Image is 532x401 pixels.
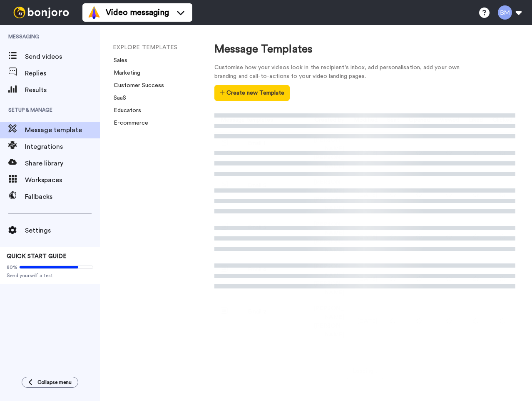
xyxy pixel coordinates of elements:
[462,109,486,132] th: Liked
[306,258,348,301] td: [PERSON_NAME]
[348,132,381,174] td: [DATE]
[10,7,72,18] img: bj-logo-header-white.svg
[348,258,381,301] td: [DATE]
[109,95,126,101] a: SaaS
[221,181,228,188] img: Message-temps.svg
[25,158,100,168] span: Share library
[248,308,267,316] div: Email 2
[106,7,169,18] span: Video messaging
[25,192,100,202] span: Fallbacks
[314,323,344,338] span: [PERSON_NAME]
[248,181,267,190] div: Email 5
[109,120,148,126] a: E-commerce
[214,63,472,81] div: Customise how your videos look in the recipient's inbox, add personalisation, add your own brandi...
[403,109,433,132] th: Opened
[25,85,100,95] span: Results
[37,379,72,386] span: Collapse menu
[109,108,141,113] a: Educators
[113,43,225,52] li: EXPLORE TEMPLATES
[314,197,344,211] span: [PERSON_NAME]
[306,174,348,216] td: [PERSON_NAME]
[314,155,344,169] span: [PERSON_NAME]
[221,139,228,145] img: Message-temps.svg
[248,139,266,148] div: Email 1
[486,109,516,132] th: Clicked
[346,364,384,379] button: Loading...
[348,216,381,258] td: [DATE]
[109,70,140,76] a: Marketing
[221,307,228,314] img: Message-temps.svg
[248,266,267,274] div: Email 4
[348,174,381,216] td: [DATE]
[109,58,127,63] a: Sales
[306,109,348,132] th: Created by
[7,253,67,259] span: QUICK START GUIDE
[214,85,290,101] button: Create new Template
[306,301,348,343] td: [PERSON_NAME]
[25,125,100,135] span: Message template
[381,109,403,132] th: Sent
[25,175,100,185] span: Workspaces
[306,216,348,258] td: [PERSON_NAME]
[7,264,17,271] span: 80%
[25,68,100,78] span: Replies
[306,132,348,174] td: [PERSON_NAME]
[314,281,344,296] span: [PERSON_NAME]
[348,301,381,343] td: [DATE]
[25,52,100,62] span: Send videos
[22,377,78,388] button: Collapse menu
[248,223,267,232] div: Email 3
[433,109,462,132] th: Viewed
[214,109,306,132] th: Message templates
[314,239,344,253] span: [PERSON_NAME]
[109,83,164,88] a: Customer Success
[214,42,515,57] div: Message Templates
[348,109,381,132] th: Modified
[7,272,93,279] span: Send yourself a test
[87,6,101,19] img: vm-color.svg
[221,223,228,230] img: Message-temps.svg
[25,226,100,236] span: Settings
[25,142,100,152] span: Integrations
[221,265,228,272] img: Message-temps.svg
